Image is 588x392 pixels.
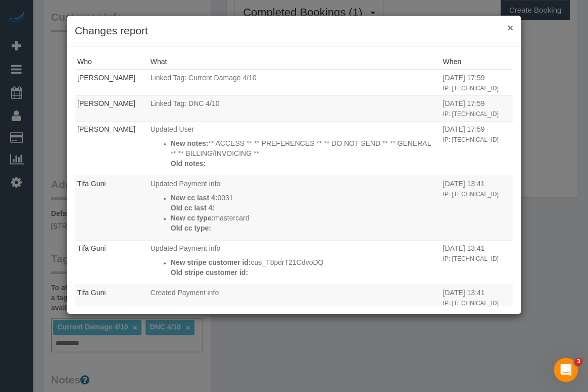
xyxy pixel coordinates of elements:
strong: Old stripe customer id: [171,268,248,276]
strong: New cc type: [171,214,214,222]
strong: Old cc last 4: [171,204,215,212]
small: IP: [TECHNICAL_ID] [443,136,498,143]
span: Updated User [151,125,194,133]
td: Who [75,70,148,95]
td: Who [75,240,148,285]
td: Who [75,285,148,310]
button: × [507,22,513,33]
td: Who [75,121,148,176]
span: Linked Tag: DNC 4/10 [151,99,220,107]
td: What [148,95,440,121]
th: Who [75,54,148,70]
p: 0031 [171,193,438,203]
strong: Old cc type: [171,224,211,232]
td: What [148,240,440,285]
td: When [440,70,513,95]
strong: New cc last 4: [171,194,218,202]
p: cus_T8pdrT21CdvoDQ [171,257,438,267]
strong: Old notes: [171,159,206,167]
sui-modal: Changes report [67,16,521,314]
span: Linked Tag: Current Damage 4/10 [151,74,257,82]
td: When [440,176,513,240]
td: What [148,121,440,176]
td: Who [75,95,148,121]
p: mastercard [171,213,438,223]
iframe: Intercom live chat [554,358,578,382]
a: Tifa Guni [77,180,106,188]
td: Who [75,176,148,240]
small: IP: [TECHNICAL_ID] [443,300,498,307]
a: [PERSON_NAME] [77,125,135,133]
h3: Changes report [75,23,513,38]
td: When [440,121,513,176]
strong: New stripe customer id: [171,258,251,266]
th: When [440,54,513,70]
small: IP: [TECHNICAL_ID] [443,255,498,262]
small: IP: [TECHNICAL_ID] [443,85,498,92]
span: 3 [574,358,582,366]
span: Created Payment info [151,289,219,297]
small: IP: [TECHNICAL_ID] [443,191,498,198]
span: Updated Payment info [151,180,221,188]
strong: New notes: [171,139,209,147]
td: What [148,285,440,310]
td: What [148,176,440,240]
a: [PERSON_NAME] [77,74,135,82]
td: When [440,95,513,121]
a: Tifa Guni [77,289,106,297]
td: When [440,285,513,310]
td: What [148,70,440,95]
a: [PERSON_NAME] [77,99,135,107]
span: Updated Payment info [151,244,221,252]
td: When [440,240,513,285]
a: Tifa Guni [77,244,106,252]
small: IP: [TECHNICAL_ID] [443,110,498,118]
th: What [148,54,440,70]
